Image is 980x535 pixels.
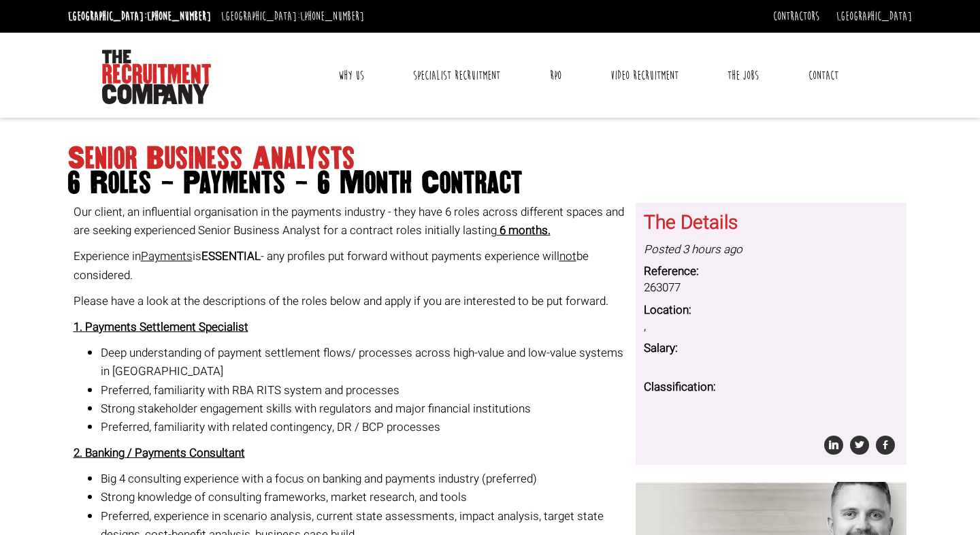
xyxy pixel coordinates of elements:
[798,59,849,93] a: Contact
[218,5,367,27] li: [GEOGRAPHIC_DATA]:
[644,379,898,395] dt: Classification:
[717,59,769,93] a: The Jobs
[101,381,626,400] li: Preferred, familiarity with RBA RITS system and processes
[540,59,572,93] a: RPO
[147,9,211,24] a: [PHONE_NUMBER]
[403,59,510,93] a: Specialist Recruitment
[68,146,912,195] h1: Senior Business Analysts
[644,213,898,234] h3: The Details
[102,50,211,104] img: The Recruitment Company
[73,319,248,336] strong: 1. Payments Settlement Specialist
[644,241,742,258] i: Posted 3 hours ago
[773,9,819,24] a: Contractors
[101,400,626,418] li: Strong stakeholder engagement skills with regulators and major financial institutions
[65,5,214,27] li: [GEOGRAPHIC_DATA]:
[644,263,898,280] dt: Reference:
[600,59,689,93] a: Video Recruitment
[73,203,626,240] p: Our client, an influential organisation in the payments industry - they have 6 roles across diffe...
[836,9,912,24] a: [GEOGRAPHIC_DATA]
[201,248,261,265] strong: ESSENTIAL
[141,248,193,265] span: Payments
[68,171,912,195] span: 6 Roles - Payments - 6 Month Contract
[328,59,374,93] a: Why Us
[644,340,898,357] dt: Salary:
[644,319,898,335] dd: ,
[101,418,626,436] li: Preferred, familiarity with related contingency, DR / BCP processes
[300,9,364,24] a: [PHONE_NUMBER]
[101,470,626,488] li: Big 4 consulting experience with a focus on banking and payments industry (preferred)
[559,248,576,265] span: not
[101,344,626,380] li: Deep understanding of payment settlement flows/ processes across high-value and low-value systems...
[73,292,626,310] p: Please have a look at the descriptions of the roles below and apply if you are interested to be p...
[101,488,626,506] li: Strong knowledge of consulting frameworks, market research, and tools
[73,444,245,461] strong: 2. Banking / Payments Consultant
[500,222,551,239] strong: 6 months.
[644,280,898,296] dd: 263077
[73,247,626,284] p: Experience in is - any profiles put forward without payments experience will be considered.
[644,302,898,319] dt: Location:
